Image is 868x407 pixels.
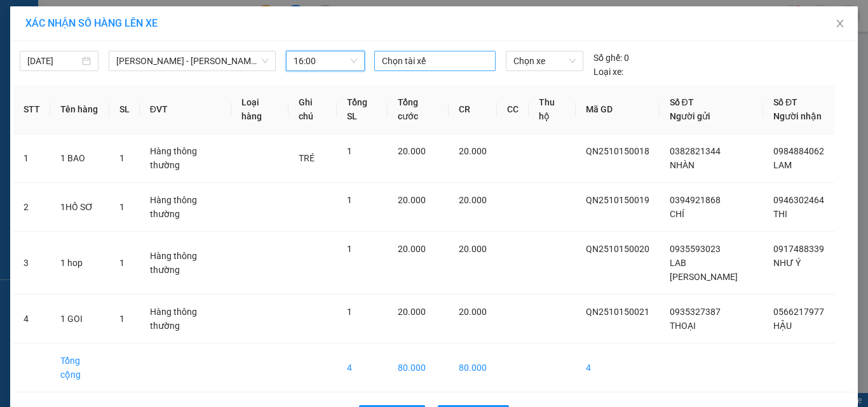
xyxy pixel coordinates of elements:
[449,85,497,134] th: CR
[773,209,787,219] span: THI
[347,244,352,254] span: 1
[773,160,792,170] span: LAM
[299,153,315,163] span: TRÉ
[670,146,721,156] span: 0382821344
[586,146,649,156] span: QN2510150018
[773,258,801,268] span: NHƯ Ý
[576,85,660,134] th: Mã GD
[50,344,109,392] td: Tổng cộng
[13,85,50,134] th: STT
[50,232,109,295] td: 1 hop
[50,85,109,134] th: Tên hàng
[513,51,576,70] span: Chọn xe
[497,85,529,134] th: CC
[388,344,448,392] td: 80.000
[670,195,721,205] span: 0394921868
[459,146,487,156] span: 20.000
[398,307,426,317] span: 20.000
[288,85,337,134] th: Ghi chú
[670,321,696,331] span: THOẠI
[459,307,487,317] span: 20.000
[398,195,426,205] span: 20.000
[116,51,268,70] span: Quy Nhơn - Tuy Hòa
[670,209,684,219] span: CHÍ
[13,134,50,183] td: 1
[388,85,448,134] th: Tổng cước
[586,244,649,254] span: QN2510150020
[586,195,649,205] span: QN2510150019
[140,134,231,183] td: Hàng thông thường
[670,111,710,121] span: Người gửi
[27,54,79,68] input: 15/10/2025
[50,295,109,344] td: 1 GOI
[398,244,426,254] span: 20.000
[670,160,695,170] span: NHÀN
[50,183,109,232] td: 1HỒ SƠ
[50,134,109,183] td: 1 BAO
[773,111,822,121] span: Người nhận
[773,307,824,317] span: 0566217977
[347,307,352,317] span: 1
[773,97,797,107] span: Số ĐT
[119,258,125,268] span: 1
[529,85,576,134] th: Thu hộ
[670,307,721,317] span: 0935327387
[773,195,824,205] span: 0946302464
[773,321,792,331] span: HẬU
[337,85,388,134] th: Tổng SL
[140,295,231,344] td: Hàng thông thường
[593,51,629,65] div: 0
[119,314,125,324] span: 1
[459,195,487,205] span: 20.000
[261,57,269,65] span: down
[835,18,845,29] span: close
[586,307,649,317] span: QN2510150021
[25,17,158,29] span: XÁC NHẬN SỐ HÀNG LÊN XE
[294,51,357,70] span: 16:00
[140,85,231,134] th: ĐVT
[119,202,125,212] span: 1
[398,146,426,156] span: 20.000
[109,85,140,134] th: SL
[140,232,231,295] td: Hàng thông thường
[449,344,497,392] td: 80.000
[347,195,352,205] span: 1
[119,153,125,163] span: 1
[670,97,694,107] span: Số ĐT
[593,51,622,65] span: Số ghế:
[13,232,50,295] td: 3
[231,85,288,134] th: Loại hàng
[13,295,50,344] td: 4
[13,183,50,232] td: 2
[140,183,231,232] td: Hàng thông thường
[773,244,824,254] span: 0917488339
[347,146,352,156] span: 1
[576,344,660,392] td: 4
[459,244,487,254] span: 20.000
[670,258,738,282] span: LAB [PERSON_NAME]
[670,244,721,254] span: 0935593023
[822,6,858,42] button: Close
[593,65,623,79] span: Loại xe:
[337,344,388,392] td: 4
[773,146,824,156] span: 0984884062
